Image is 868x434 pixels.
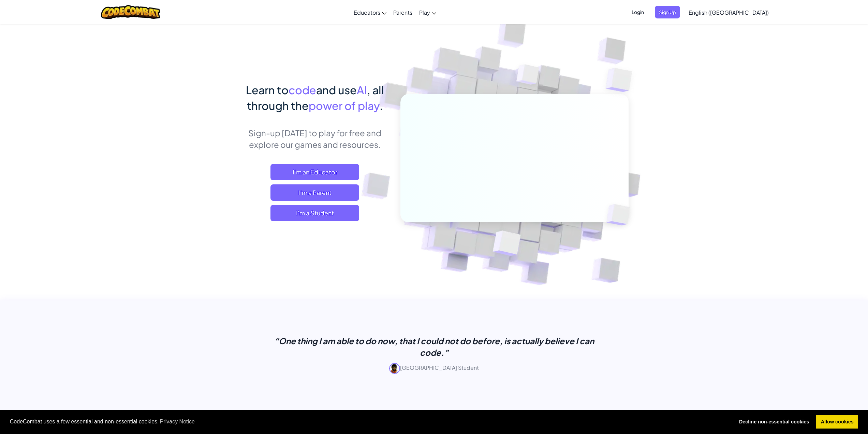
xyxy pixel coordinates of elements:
[240,127,390,150] p: Sign-up [DATE] to play for free and explore our games and resources.
[816,415,858,429] a: allow cookies
[685,3,772,22] a: English ([GEOGRAPHIC_DATA])
[416,3,440,22] a: Play
[389,363,400,374] img: avatar
[246,83,289,97] span: Learn to
[476,216,537,273] img: Overlap cubes
[270,205,359,221] button: I'm a Student
[264,335,605,358] p: “One thing I am able to do now, that I could not do before, is actually believe I can code.”
[10,417,729,427] span: CodeCombat uses a few essential and non-essential cookies.
[354,9,380,16] span: Educators
[689,9,769,16] span: English ([GEOGRAPHIC_DATA])
[592,51,651,109] img: Overlap cubes
[595,190,646,240] img: Overlap cubes
[628,6,648,18] button: Login
[309,99,380,112] span: power of play
[390,3,416,22] a: Parents
[264,363,605,374] p: [GEOGRAPHIC_DATA] Student
[503,51,553,102] img: Overlap cubes
[316,83,357,97] span: and use
[270,184,359,201] a: I'm a Parent
[357,83,367,97] span: AI
[159,417,196,427] a: learn more about cookies
[101,5,161,19] img: CodeCombat logo
[734,415,814,429] a: deny cookies
[350,3,390,22] a: Educators
[270,164,359,180] a: I'm an Educator
[289,83,316,97] span: code
[655,6,680,18] button: Sign Up
[380,99,383,112] span: .
[419,9,430,16] span: Play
